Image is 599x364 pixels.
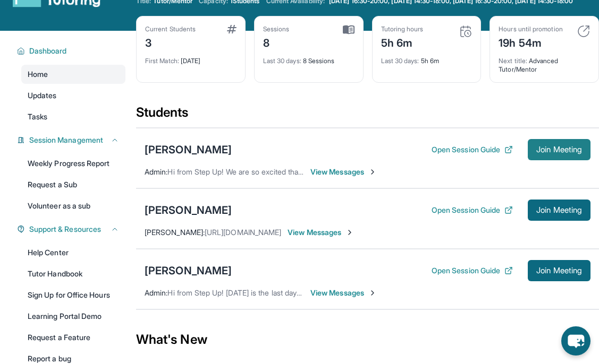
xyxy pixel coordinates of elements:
[561,326,590,356] button: chat-button
[499,57,527,65] span: Next title :
[577,25,590,38] img: card
[21,243,125,262] a: Help Center
[28,111,47,122] span: Tasks
[145,288,167,297] span: Admin :
[381,50,473,65] div: 5h 6m
[136,316,599,363] div: What's New
[343,25,355,34] img: card
[29,224,101,235] span: Support & Resources
[145,25,196,33] div: Current Students
[381,57,419,65] span: Last 30 days :
[310,288,377,298] span: View Messages
[499,50,590,74] div: Advanced Tutor/Mentor
[136,104,599,127] div: Students
[21,264,125,283] a: Tutor Handbook
[432,144,513,155] button: Open Session Guide
[21,175,125,194] a: Request a Sub
[145,33,196,50] div: 3
[499,25,562,33] div: Hours until promotion
[145,50,237,65] div: [DATE]
[499,33,562,50] div: 19h 54m
[536,267,582,274] span: Join Meeting
[263,50,355,65] div: 8 Sessions
[29,135,103,145] span: Session Management
[368,289,377,297] img: Chevron-Right
[205,228,281,237] span: [URL][DOMAIN_NAME]
[145,57,179,65] span: First Match :
[25,135,119,145] button: Session Management
[528,139,590,160] button: Join Meeting
[21,328,125,347] a: Request a Feature
[145,203,232,218] div: [PERSON_NAME]
[21,196,125,215] a: Volunteer as a sub
[381,25,424,33] div: Tutoring hours
[536,146,582,153] span: Join Meeting
[25,46,119,56] button: Dashboard
[263,25,290,33] div: Sessions
[21,154,125,173] a: Weekly Progress Report
[227,25,237,33] img: card
[528,200,590,221] button: Join Meeting
[145,167,167,176] span: Admin :
[310,167,377,177] span: View Messages
[21,107,125,126] a: Tasks
[145,228,205,237] span: [PERSON_NAME] :
[536,207,582,213] span: Join Meeting
[381,33,424,50] div: 5h 6m
[21,285,125,305] a: Sign Up for Office Hours
[368,168,377,176] img: Chevron-Right
[432,265,513,276] button: Open Session Guide
[145,142,232,157] div: [PERSON_NAME]
[28,90,57,101] span: Updates
[145,263,232,278] div: [PERSON_NAME]
[21,86,125,105] a: Updates
[432,205,513,215] button: Open Session Guide
[459,25,472,38] img: card
[21,65,125,84] a: Home
[345,228,354,237] img: Chevron-Right
[263,33,290,50] div: 8
[29,46,67,56] span: Dashboard
[21,307,125,326] a: Learning Portal Demo
[263,57,301,65] span: Last 30 days :
[28,69,48,80] span: Home
[25,224,119,235] button: Support & Resources
[288,227,354,238] span: View Messages
[528,260,590,281] button: Join Meeting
